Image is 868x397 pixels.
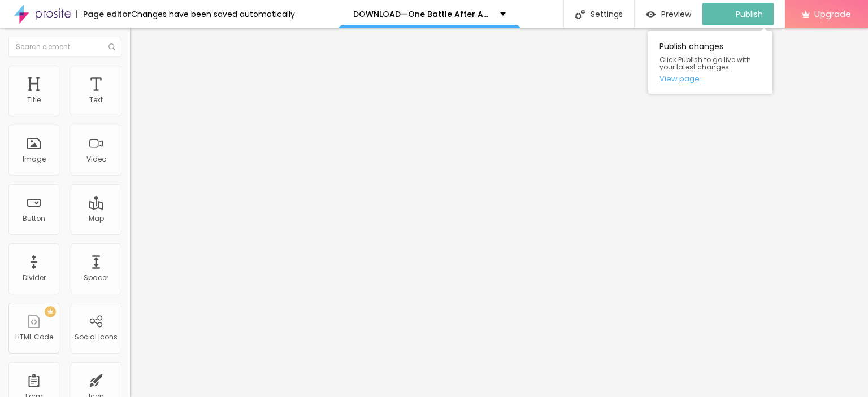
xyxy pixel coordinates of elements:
[648,31,772,94] div: Publish changes
[702,3,774,25] button: Publish
[27,96,41,104] div: Title
[89,215,104,223] div: Map
[575,10,585,19] img: Icone
[15,333,53,341] div: HTML Code
[659,56,761,71] span: Click Publish to go live with your latest changes.
[23,155,46,163] div: Image
[736,10,763,19] span: Publish
[23,274,46,282] div: Divider
[84,274,108,282] div: Spacer
[353,10,492,18] p: DOWNLOAD—One Battle After Another (2025) .FullMovie. Free Bolly4u Full4K HINDI Vegamovies
[75,333,118,341] div: Social Icons
[8,37,121,57] input: Search element
[130,28,868,397] iframe: Editor
[131,10,295,18] div: Changes have been saved automatically
[108,43,115,50] img: Icone
[814,9,851,19] span: Upgrade
[661,10,691,19] span: Preview
[76,10,131,18] div: Page editor
[659,75,761,82] a: View page
[635,3,702,25] button: Preview
[23,215,45,223] div: Button
[646,10,656,19] img: view-1.svg
[89,96,103,104] div: Text
[86,155,106,163] div: Video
